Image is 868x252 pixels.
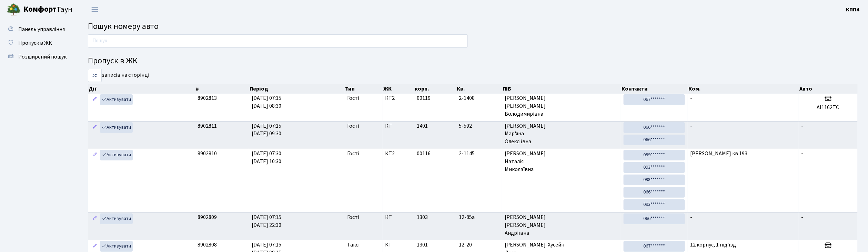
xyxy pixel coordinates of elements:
[198,213,217,221] span: 8902809
[456,84,502,94] th: Кв.
[505,150,618,174] span: [PERSON_NAME] Наталія Миколаївна
[385,122,411,130] span: КТ
[91,213,99,224] a: Редагувати
[88,84,195,94] th: Дії
[417,150,431,157] span: 00116
[198,150,217,157] span: 8902810
[347,122,359,130] span: Гості
[100,213,133,224] a: Активувати
[801,150,804,157] span: -
[100,94,133,105] a: Активувати
[385,241,411,249] span: КТ
[88,69,149,82] label: записів на сторінці
[23,4,57,15] b: Комфорт
[91,122,99,133] a: Редагувати
[249,84,344,94] th: Період
[91,150,99,160] a: Редагувати
[799,84,858,94] th: Авто
[100,122,133,133] a: Активувати
[505,122,618,146] span: [PERSON_NAME] Мар'яна Олексіївна
[459,241,499,249] span: 12-20
[690,94,693,102] span: -
[347,94,359,102] span: Гості
[459,122,499,130] span: 5-592
[347,241,360,249] span: Таксі
[198,241,217,249] span: 8902808
[91,241,99,252] a: Редагувати
[7,3,21,17] img: logo.png
[417,122,428,130] span: 1401
[417,213,428,221] span: 1303
[88,34,468,48] input: Пошук
[459,150,499,158] span: 2-1145
[88,20,159,32] span: Пошук номеру авто
[414,84,456,94] th: корп.
[3,50,72,64] a: Розширений пошук
[459,213,499,221] span: 12-85а
[252,213,281,229] span: [DATE] 07:15 [DATE] 22:30
[88,56,858,66] h4: Пропуск в ЖК
[23,4,72,15] span: Таун
[252,94,281,110] span: [DATE] 07:15 [DATE] 08:30
[195,84,249,94] th: #
[100,241,133,252] a: Активувати
[801,104,855,111] h5: AI1162TC
[385,213,411,221] span: КТ
[690,150,748,157] span: [PERSON_NAME] кв 193
[505,213,618,237] span: [PERSON_NAME] [PERSON_NAME] Андріївна
[505,94,618,118] span: [PERSON_NAME] [PERSON_NAME] Володимирівна
[198,122,217,130] span: 8902811
[252,150,281,165] span: [DATE] 07:30 [DATE] 10:30
[91,94,99,105] a: Редагувати
[385,150,411,158] span: КТ2
[385,94,411,102] span: КТ2
[801,122,804,130] span: -
[88,69,102,82] select: записів на сторінці
[3,22,72,36] a: Панель управління
[417,241,428,249] span: 1301
[347,213,359,221] span: Гості
[502,84,621,94] th: ПІБ
[198,94,217,102] span: 8902813
[688,84,799,94] th: Ком.
[100,150,133,160] a: Активувати
[690,122,693,130] span: -
[18,53,67,61] span: Розширений пошук
[86,4,103,15] button: Переключити навігацію
[846,6,860,14] a: КПП4
[18,25,65,33] span: Панель управління
[252,122,281,138] span: [DATE] 07:15 [DATE] 09:30
[347,150,359,158] span: Гості
[459,94,499,102] span: 2-1408
[801,213,804,221] span: -
[417,94,431,102] span: 00119
[690,213,693,221] span: -
[345,84,383,94] th: Тип
[3,36,72,50] a: Пропуск в ЖК
[621,84,688,94] th: Контакти
[690,241,736,249] span: 12 корпус, 1 під'їзд
[383,84,414,94] th: ЖК
[18,39,52,47] span: Пропуск в ЖК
